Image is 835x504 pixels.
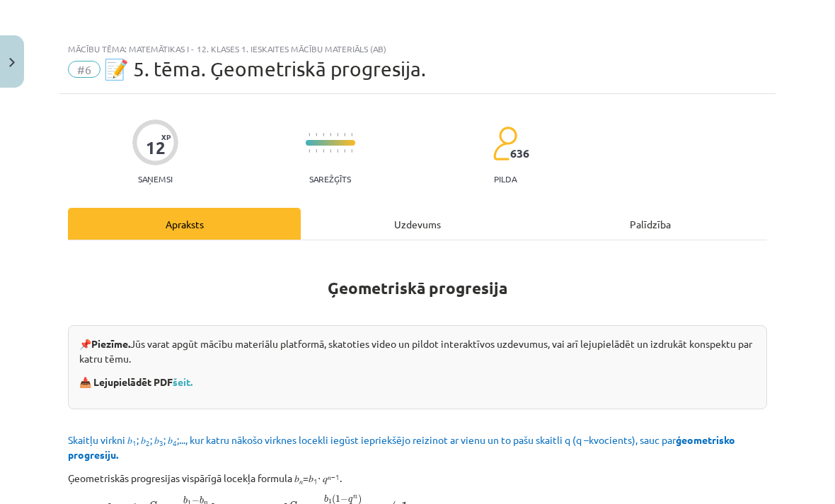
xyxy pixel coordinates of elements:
[353,496,357,499] span: n
[337,149,338,153] img: icon-short-line-57e1e144782c952c97e751825c79c345078a6d821885a25fce030b3d8c18986b.svg
[313,476,318,486] sub: 1
[323,149,324,153] img: icon-short-line-57e1e144782c952c97e751825c79c345078a6d821885a25fce030b3d8c18986b.svg
[200,496,204,504] span: b
[344,149,345,153] img: icon-short-line-57e1e144782c952c97e751825c79c345078a6d821885a25fce030b3d8c18986b.svg
[132,174,178,184] p: Saņemsi
[309,133,310,136] img: icon-short-line-57e1e144782c952c97e751825c79c345078a6d821885a25fce030b3d8c18986b.svg
[335,496,340,503] span: 1
[161,133,171,141] span: XP
[309,149,310,153] img: icon-short-line-57e1e144782c952c97e751825c79c345078a6d821885a25fce030b3d8c18986b.svg
[91,337,130,350] strong: Piezīme.
[68,61,100,78] span: #6
[328,471,340,482] sup: 𝑛−1
[79,336,756,366] p: 📌 Jūs varat apgūt mācību materiālu platformā, skatoties video un pildot interaktīvos uzdevumus, v...
[323,133,324,136] img: icon-short-line-57e1e144782c952c97e751825c79c345078a6d821885a25fce030b3d8c18986b.svg
[494,174,517,184] p: pilda
[68,44,767,54] div: Mācību tēma: Matemātikas i - 12. klases 1. ieskaites mācību materiāls (ab)
[68,471,767,486] p: Ģeometriskās progresijas vispārīgā locekļa formula 𝑏 =𝑏 ⋅ 𝑞 .
[9,58,15,67] img: icon-close-lesson-0947bae3869378f0d4975bcd49f059093ad1ed9edebbc8119c70593378902aed.svg
[316,133,317,136] img: icon-short-line-57e1e144782c952c97e751825c79c345078a6d821885a25fce030b3d8c18986b.svg
[68,433,735,461] span: Skaitļu virkni 𝑏 ; 𝑏 ; 𝑏 ; 𝑏 ;..., kur katru nākošo virknes locekli iegūst iepriekšējo reizinot a...
[301,208,534,240] div: Uzdevums
[534,208,767,240] div: Palīdzība
[316,149,317,153] img: icon-short-line-57e1e144782c952c97e751825c79c345078a6d821885a25fce030b3d8c18986b.svg
[337,133,338,136] img: icon-short-line-57e1e144782c952c97e751825c79c345078a6d821885a25fce030b3d8c18986b.svg
[104,57,426,81] span: 📝 5. tēma. Ģeometriskā progresija.
[330,133,331,136] img: icon-short-line-57e1e144782c952c97e751825c79c345078a6d821885a25fce030b3d8c18986b.svg
[351,133,352,136] img: icon-short-line-57e1e144782c952c97e751825c79c345078a6d821885a25fce030b3d8c18986b.svg
[192,497,200,504] span: −
[132,438,137,448] sub: 1
[183,496,188,504] span: b
[146,438,150,448] sub: 2
[79,375,195,388] strong: 📥 Lejupielādēt PDF
[146,138,166,158] div: 12
[309,174,351,184] p: Sarežģīts
[510,147,529,160] span: 636
[173,438,177,448] sub: 4
[324,496,328,503] span: b
[340,496,348,503] span: −
[493,126,517,161] img: students-c634bb4e5e11cddfef0936a35e636f08e4e9abd3cc4e673bd6f9a4125e45ecb1.svg
[159,438,163,448] sub: 3
[328,278,507,298] b: Ģeometriskā progresija
[330,149,331,153] img: icon-short-line-57e1e144782c952c97e751825c79c345078a6d821885a25fce030b3d8c18986b.svg
[299,476,303,486] sub: 𝑛
[351,149,352,153] img: icon-short-line-57e1e144782c952c97e751825c79c345078a6d821885a25fce030b3d8c18986b.svg
[68,208,301,240] div: Apraksts
[344,133,345,136] img: icon-short-line-57e1e144782c952c97e751825c79c345078a6d821885a25fce030b3d8c18986b.svg
[173,375,192,388] a: šeit.
[328,499,332,504] span: 1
